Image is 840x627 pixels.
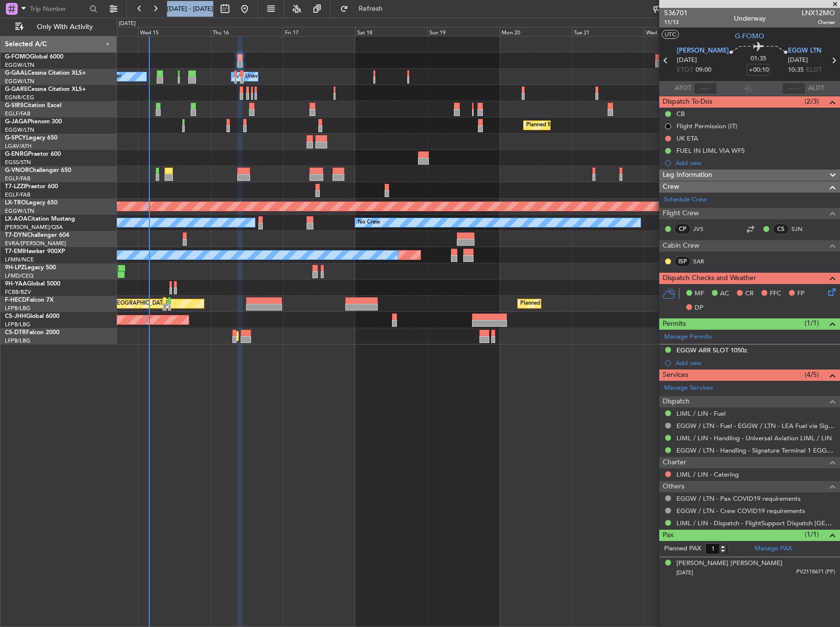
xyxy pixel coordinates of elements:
[734,13,766,24] div: Underway
[5,272,33,280] a: LFMD/CEQ
[791,225,813,233] a: SJN
[676,446,835,455] a: EGGW / LTN - Handling - Signature Terminal 1 EGGW / LTN
[664,383,713,393] a: Manage Services
[735,31,764,41] span: G-FOMO
[693,257,715,266] a: SAR
[5,103,61,109] a: G-SIRSCitation Excel
[755,544,792,554] a: Manage PAX
[5,256,34,263] a: LFMN/NCE
[805,96,819,107] span: (2/3)
[5,297,27,303] span: F-HECD
[336,1,394,17] button: Refresh
[5,240,66,247] a: EVRA/[PERSON_NAME]
[5,86,28,92] span: G-GARE
[676,110,685,118] div: CB
[664,18,688,27] span: 11/13
[675,84,691,93] span: ATOT
[5,305,30,312] a: LFPB/LBG
[797,289,805,299] span: FP
[5,86,86,92] a: G-GARECessna Citation XLS+
[676,122,737,130] div: Flight Permission (IT)
[5,288,31,296] a: FCBB/BZV
[5,216,28,222] span: LX-AOA
[664,332,712,342] a: Manage Permits
[676,409,726,418] a: LIML / LIN - Fuel
[788,56,808,65] span: [DATE]
[350,5,392,12] span: Refresh
[663,318,686,330] span: Permits
[662,30,679,39] button: UTC
[5,265,56,271] a: 9H-LPZLegacy 500
[5,281,27,287] span: 9H-YAA
[644,27,716,36] div: Wed 22
[770,289,781,299] span: FFC
[5,168,71,173] a: G-VNORChallenger 650
[211,27,283,36] div: Thu 16
[745,289,754,299] span: CR
[796,568,835,576] span: PV2118671 (PP)
[5,119,62,125] a: G-JAGAPhenom 300
[5,313,59,319] a: CS-JHHGlobal 6000
[5,200,57,206] a: LX-TROLegacy 650
[5,265,25,271] span: 9H-LPZ
[694,83,717,94] input: --:--
[663,170,712,181] span: Leg Information
[5,313,26,319] span: CS-JHH
[5,110,30,117] a: EGLF/FAB
[663,181,679,193] span: Crew
[676,422,835,430] a: EGGW / LTN - Fuel - EGGW / LTN - LEA Fuel via Signature in EGGW
[806,65,822,75] span: ELDT
[663,396,690,407] span: Dispatch
[355,27,427,36] div: Sat 18
[5,216,75,222] a: LX-AOACitation Mustang
[105,69,121,84] div: Owner
[663,370,688,381] span: Services
[676,519,835,527] a: LIML / LIN - Dispatch - FlightSupport Dispatch [GEOGRAPHIC_DATA]
[5,126,34,134] a: EGGW/LTN
[802,8,835,18] span: LNX12MO
[674,224,691,234] div: CP
[5,70,86,76] a: G-GAALCessna Citation XLS+
[5,330,26,336] span: CS-DTR
[677,46,729,56] span: [PERSON_NAME]
[664,195,707,205] a: Schedule Crew
[283,27,355,36] div: Fri 17
[5,94,34,101] a: EGNR/CEG
[675,159,835,167] div: Add new
[788,65,804,75] span: 10:35
[5,249,24,255] span: T7-EMI
[773,224,789,234] div: CS
[676,559,783,569] div: [PERSON_NAME] [PERSON_NAME]
[520,296,675,311] div: Planned Maint [GEOGRAPHIC_DATA] ([GEOGRAPHIC_DATA])
[676,134,698,142] div: UK ETA
[5,61,34,69] a: EGGW/LTN
[663,273,756,284] span: Dispatch Checks and Weather
[788,46,821,56] span: EGGW LTN
[30,1,86,16] input: Trip Number
[5,142,31,150] a: LGAV/ATH
[5,151,28,157] span: G-ENRG
[5,103,24,109] span: G-SIRS
[676,470,739,479] a: LIML / LIN - Catering
[663,208,699,219] span: Flight Crew
[663,96,712,108] span: Dispatch To-Dos
[677,56,697,65] span: [DATE]
[572,27,644,36] div: Tue 21
[5,175,30,182] a: EGLF/FAB
[234,69,275,84] div: A/C Unavailable
[5,232,69,238] a: T7-DYNChallenger 604
[26,24,104,30] span: Only With Activity
[674,256,691,267] div: ISP
[11,19,107,35] button: Only With Activity
[676,569,693,576] span: [DATE]
[5,184,58,190] a: T7-LZZIPraetor 600
[696,65,711,75] span: 09:00
[675,359,835,367] div: Add new
[5,135,57,141] a: G-SPCYLegacy 650
[5,184,25,190] span: T7-LZZI
[676,434,832,442] a: LIML / LIN - Handling - Universal Aviation LIML / LIN
[663,457,686,468] span: Charter
[5,54,63,60] a: G-FOMOGlobal 6000
[5,168,29,173] span: G-VNOR
[5,151,61,157] a: G-ENRGPraetor 600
